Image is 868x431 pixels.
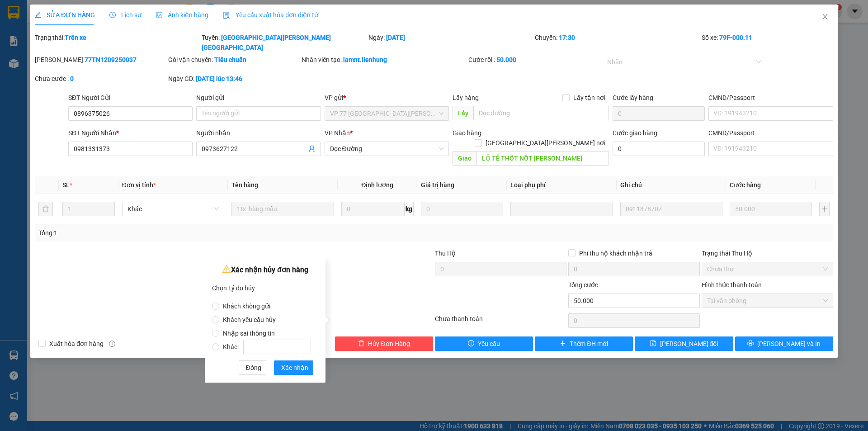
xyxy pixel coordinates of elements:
span: [PERSON_NAME] và In [757,339,821,349]
div: Gói vận chuyển: [168,55,300,65]
span: Giao [453,151,476,166]
input: Cước giao hàng [613,142,705,156]
th: Ghi chú [617,176,726,194]
span: Ảnh kiện hàng [156,11,208,19]
button: exclamation-circleYêu cầu [435,336,533,351]
input: Dọc đường [476,151,609,166]
span: exclamation-circle [468,340,474,347]
div: CMND/Passport [708,93,833,103]
span: info-circle [109,341,115,347]
span: Định lượng [361,181,393,189]
span: Tên hàng [231,181,258,189]
b: [DATE] [386,34,405,41]
span: Lấy [453,106,473,120]
b: 50.000 [496,56,516,63]
img: icon [223,12,230,19]
div: CMND/Passport [708,128,833,138]
span: Lấy hàng [453,94,479,101]
span: Dọc Đường [330,142,443,156]
b: [GEOGRAPHIC_DATA][PERSON_NAME][GEOGRAPHIC_DATA] [202,34,331,51]
button: plus [819,202,829,216]
input: Cước lấy hàng [613,106,705,121]
span: Thu Hộ [435,250,456,257]
span: delete [358,340,364,347]
b: 79F-000.11 [719,34,752,41]
label: Hình thức thanh toán [702,281,762,289]
span: Xác nhận [281,363,308,373]
span: Khách yêu cầu hủy [219,316,279,323]
b: 77TN1209250037 [85,56,137,63]
span: Xuất hóa đơn hàng [46,339,107,349]
div: Trạng thái Thu Hộ [702,248,833,258]
span: picture [156,12,162,18]
input: Ghi Chú [620,202,722,216]
span: Phí thu hộ khách nhận trả [576,248,656,258]
div: Cước rồi : [468,55,600,65]
span: SL [62,181,70,189]
span: save [650,340,656,347]
span: Giao hàng [453,129,481,137]
button: Xác nhận [274,360,313,375]
span: VP Nhận [325,129,350,137]
span: Thêm ĐH mới [570,339,608,349]
span: SỬA ĐƠN HÀNG [35,11,95,19]
div: Tuyến: [201,33,368,52]
span: edit [35,12,41,18]
input: 0 [421,202,503,216]
b: lamnt.lienhung [343,56,387,63]
div: Chưa cước : [35,74,166,84]
th: Loại phụ phí [507,176,616,194]
button: Close [812,5,838,30]
div: Người nhận [196,128,321,138]
span: Khách không gửi [219,303,274,310]
button: Đóng [239,360,266,375]
span: clock-circle [109,12,116,18]
span: Tại văn phòng [707,294,828,308]
span: Hủy Đơn Hàng [368,339,410,349]
div: Ngày: [368,33,534,52]
button: printer[PERSON_NAME] và In [735,336,833,351]
div: Tổng: 1 [38,228,335,238]
b: [DATE] lúc 13:46 [196,75,242,82]
span: Đơn vị tính [122,181,156,189]
b: Trên xe [65,34,86,41]
span: user-add [308,145,316,152]
div: Chọn Lý do hủy [212,281,318,295]
button: plusThêm ĐH mới [535,336,633,351]
span: Lịch sử [109,11,142,19]
b: 17:30 [559,34,575,41]
div: [PERSON_NAME]: [35,55,166,65]
div: Nhân viên tạo: [302,55,467,65]
input: Khác: [243,340,311,354]
span: Yêu cầu xuất hóa đơn điện tử [223,11,318,19]
div: VP gửi [325,93,449,103]
span: plus [560,340,566,347]
span: Yêu cầu [478,339,500,349]
button: deleteHủy Đơn Hàng [335,336,433,351]
span: Nhập sai thông tin [219,330,278,337]
input: VD: Bàn, Ghế [231,202,334,216]
span: Đóng [246,363,261,373]
span: warning [222,265,231,274]
span: close [821,13,829,20]
div: Chuyến: [534,33,701,52]
div: Người gửi [196,93,321,103]
span: printer [747,340,754,347]
span: [PERSON_NAME] đổi [660,339,718,349]
span: [GEOGRAPHIC_DATA][PERSON_NAME] nơi [482,138,609,148]
div: SĐT Người Nhận [68,128,193,138]
span: VP 77 Thái Nguyên [330,107,443,120]
div: Ngày GD: [168,74,300,84]
input: 0 [730,202,812,216]
div: Trạng thái: [34,33,201,52]
span: kg [405,202,414,216]
label: Cước lấy hàng [613,94,653,101]
span: Chưa thu [707,262,828,276]
span: Lấy tận nơi [570,93,609,103]
div: Xác nhận hủy đơn hàng [212,263,318,277]
span: Giá trị hàng [421,181,454,189]
div: Chưa thanh toán [434,314,567,330]
b: Tiêu chuẩn [214,56,246,63]
span: Khác: [219,343,315,350]
div: Số xe: [701,33,834,52]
